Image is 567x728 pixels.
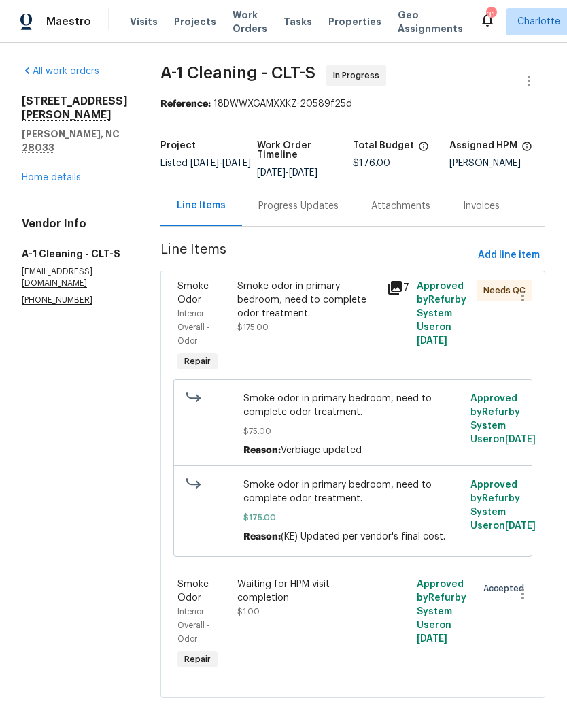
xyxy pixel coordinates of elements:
span: Smoke odor in primary bedroom, need to complete odor treatment. [243,392,463,419]
div: 31 [486,8,496,22]
span: Geo Assignments [398,8,463,35]
span: The hpm assigned to this work order. [521,141,532,159]
span: Smoke odor in primary bedroom, need to complete odor treatment. [243,478,463,506]
span: Repair [179,652,216,666]
span: Approved by Refurby System User on [417,282,466,346]
div: Waiting for HPM visit completion [237,578,379,605]
span: - [257,168,317,178]
span: - [190,159,251,168]
h5: A-1 Cleaning - CLT-S [22,247,128,261]
span: [DATE] [222,159,251,168]
span: Reason: [243,532,281,542]
span: Reason: [243,446,281,455]
span: [DATE] [289,168,317,178]
span: Needs QC [483,284,531,297]
span: Smoke Odor [177,282,209,305]
span: Work Orders [233,8,267,35]
div: Progress Updates [258,199,339,213]
span: [DATE] [257,168,286,178]
span: Interior Overall - Odor [177,310,210,345]
div: Attachments [371,199,430,213]
span: [DATE] [190,159,219,168]
span: $75.00 [243,425,463,438]
h5: Work Order Timeline [257,141,354,160]
div: 7 [387,280,409,296]
span: $175.00 [237,323,269,331]
h5: Project [160,141,196,150]
b: Reference: [160,99,211,109]
span: [DATE] [417,336,447,346]
span: Approved by Refurby System User on [417,580,466,644]
span: Properties [328,15,381,29]
span: Approved by Refurby System User on [470,480,536,531]
div: Invoices [463,199,500,213]
span: [DATE] [505,521,536,531]
span: Maestro [46,15,91,29]
span: Interior Overall - Odor [177,608,210,643]
span: (KE) Updated per vendor's final cost. [281,532,445,542]
span: Add line item [478,247,540,264]
div: 18DWWXGAMXXKZ-20589f25d [160,97,545,111]
span: $1.00 [237,608,260,616]
div: Line Items [177,199,226,212]
span: The total cost of line items that have been proposed by Opendoor. This sum includes line items th... [418,141,429,159]
span: Approved by Refurby System User on [470,394,536,444]
a: All work orders [22,67,99,76]
h4: Vendor Info [22,217,128,231]
span: Repair [179,354,216,368]
span: Accepted [483,582,530,595]
span: Verbiage updated [281,446,362,455]
span: Listed [160,159,251,168]
span: Line Items [160,243,472,268]
button: Add line item [472,243,545,268]
span: $175.00 [243,511,463,525]
span: Tasks [283,17,312,27]
span: [DATE] [417,634,447,644]
h5: Total Budget [353,141,414,150]
span: In Progress [333,69,385,82]
span: Smoke Odor [177,580,209,603]
span: Projects [174,15,216,29]
a: Home details [22,173,81,182]
span: Visits [130,15,158,29]
span: [DATE] [505,435,536,444]
span: A-1 Cleaning - CLT-S [160,65,315,81]
div: [PERSON_NAME] [449,159,546,168]
span: $176.00 [353,159,390,168]
span: Charlotte [517,15,560,29]
h5: Assigned HPM [449,141,517,150]
div: Smoke odor in primary bedroom, need to complete odor treatment. [237,280,379,320]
